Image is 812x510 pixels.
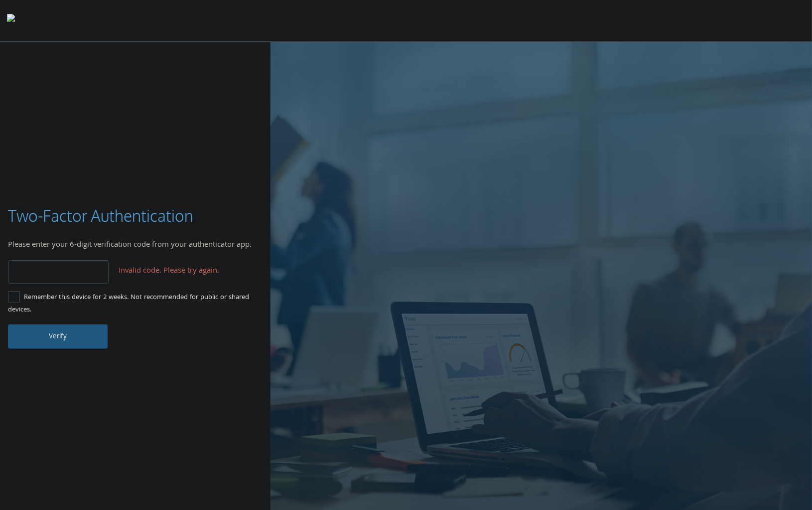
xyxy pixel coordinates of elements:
[8,324,108,348] button: Verify
[8,292,255,316] label: Remember this device for 2 weeks. Not recommended for public or shared devices.
[8,239,263,252] div: Please enter your 6-digit verification code from your authenticator app.
[7,10,15,30] img: todyl-logo-dark.svg
[8,205,193,227] h3: Two-Factor Authentication
[119,265,219,278] span: Invalid code. Please try again.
